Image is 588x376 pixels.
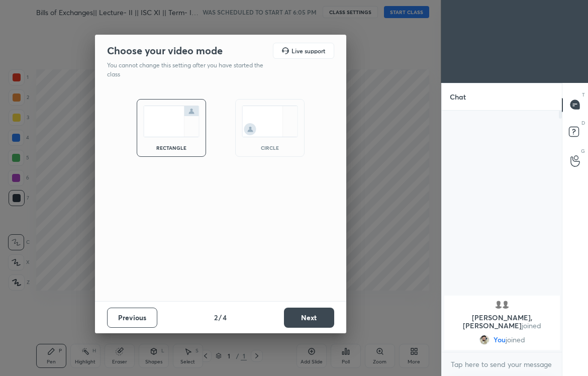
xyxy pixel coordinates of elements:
[107,308,157,328] button: Previous
[582,91,585,99] p: T
[223,312,227,323] h4: 4
[284,308,334,328] button: Next
[581,119,585,127] p: D
[501,300,511,310] img: default.png
[151,145,191,150] div: rectangle
[214,312,218,323] h4: 2
[250,145,290,150] div: circle
[522,321,541,330] span: joined
[107,44,223,57] h2: Choose your video mode
[107,61,270,79] p: You cannot change this setting after you have started the class
[242,106,298,137] img: circleScreenIcon.acc0effb.svg
[143,106,200,137] img: normalScreenIcon.ae25ed63.svg
[581,147,585,155] p: G
[442,83,474,110] p: Chat
[505,336,525,344] span: joined
[479,335,489,345] img: fc0a0bd67a3b477f9557aca4a29aa0ad.19086291_AOh14GgchNdmiCeYbMdxktaSN3Z4iXMjfHK5yk43KqG_6w%3Ds96-c
[494,300,504,310] img: default.png
[493,336,505,344] span: You
[450,314,554,330] p: [PERSON_NAME], [PERSON_NAME]
[442,294,562,352] div: grid
[291,48,325,54] h5: Live support
[219,312,222,323] h4: /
